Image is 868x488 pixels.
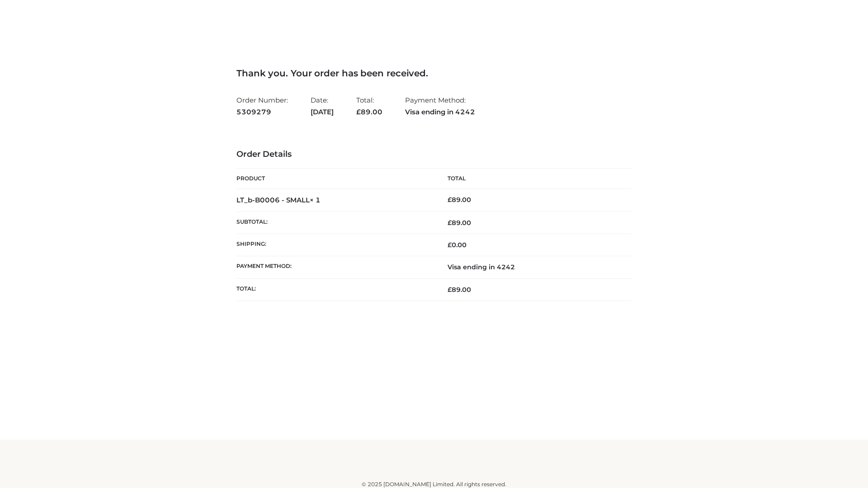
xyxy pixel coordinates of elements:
th: Shipping: [236,234,434,256]
span: £ [448,241,452,249]
span: 89.00 [448,219,471,227]
strong: × 1 [310,196,321,204]
th: Total [434,169,632,189]
h3: Thank you. Your order has been received. [236,68,632,79]
li: Order Number: [236,92,288,120]
span: 89.00 [448,286,471,294]
strong: LT_b-B0006 - SMALL [236,196,321,204]
li: Date: [311,92,334,120]
li: Payment Method: [405,92,475,120]
bdi: 0.00 [448,241,467,249]
strong: Visa ending in 4242 [405,106,475,118]
th: Payment method: [236,256,434,278]
th: Subtotal: [236,211,434,234]
td: Visa ending in 4242 [434,256,632,278]
strong: [DATE] [311,106,334,118]
span: £ [448,196,452,204]
span: £ [448,286,452,294]
strong: 5309279 [236,106,288,118]
span: £ [356,108,361,116]
h3: Order Details [236,150,632,160]
span: 89.00 [356,108,382,116]
th: Total: [236,278,434,300]
th: Product [236,169,434,189]
li: Total: [356,92,382,120]
span: £ [448,219,452,227]
bdi: 89.00 [448,196,471,204]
